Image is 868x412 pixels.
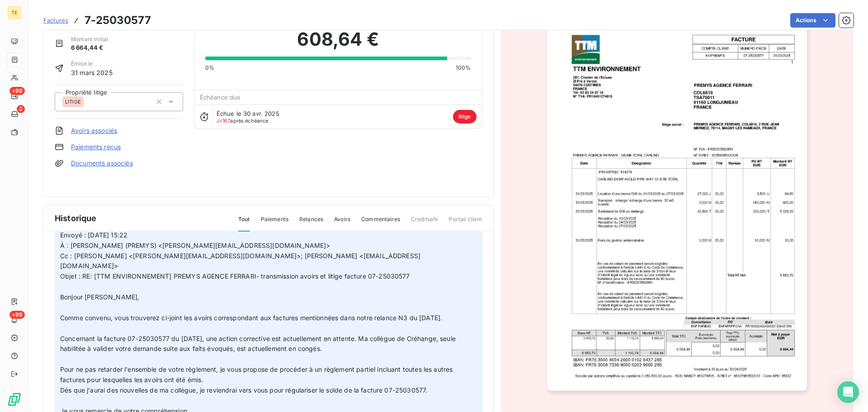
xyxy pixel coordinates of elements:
[71,35,108,43] span: Montant initial
[9,311,25,319] span: +99
[60,314,442,322] span: Comme convenu, vous trouverez ci-joint les avoirs correspondant aux factures mentionnées dans not...
[453,110,476,123] span: litige
[217,118,269,123] span: après échéance
[60,252,420,270] span: Cc : [PERSON_NAME] <[PERSON_NAME][EMAIL_ADDRESS][DOMAIN_NAME]>; [PERSON_NAME] <[EMAIL_ADDRESS][DO...
[9,87,25,95] span: +99
[60,272,410,280] span: Objet : RE: [TTM ENVIRONNEMENT] PREMYS AGENCE FERRARI- transmission avoirs et litige facture 07-2...
[43,16,68,25] a: Factures
[837,381,859,403] div: Open Intercom Messenger
[71,142,121,152] a: Paiements reçus
[60,242,330,249] span: À : [PERSON_NAME] (PREMYS) <[PERSON_NAME][EMAIL_ADDRESS][DOMAIN_NAME]>
[7,392,22,407] img: Logo LeanPay
[261,215,288,231] span: Paiements
[60,335,458,353] span: Concernant la facture 07-25030577 du [DATE], une action corrective est actuellement en attente. M...
[71,68,113,77] span: 31 mars 2025
[71,60,113,68] span: Émise le
[71,126,117,135] a: Avoirs associés
[43,17,68,24] span: Factures
[297,26,378,53] span: 608,64 €
[17,105,25,113] span: 2
[71,43,108,52] span: 6 664,44 €
[60,365,455,384] span: Pour ne pas retarder l'ensemble de votre règlement, je vous propose de procéder à un règlement pa...
[334,215,350,231] span: Avoirs
[60,293,139,301] span: Bonjour [PERSON_NAME],
[217,110,279,117] span: Échue le 30 avr. 2025
[411,215,439,231] span: Creditsafe
[7,5,22,20] div: TE
[65,99,81,104] span: LITIGE
[205,64,214,72] span: 0%
[790,13,835,28] button: Actions
[71,159,133,168] a: Documents associés
[547,23,807,391] img: invoice_thumbnail
[361,215,400,231] span: Commentaires
[238,215,250,232] span: Tout
[200,94,241,101] span: Échéance due
[449,215,482,231] span: Portail client
[217,118,231,124] span: J+167
[85,12,151,28] h3: 7-25030577
[55,212,97,224] span: Historique
[60,386,427,394] span: Dès que j'aurai des nouvelles de ma collègue, je reviendrai vers vous pour régulariser le solde d...
[299,215,323,231] span: Relances
[60,231,127,239] span: Envoyé : [DATE] 15:22
[456,64,471,72] span: 100%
